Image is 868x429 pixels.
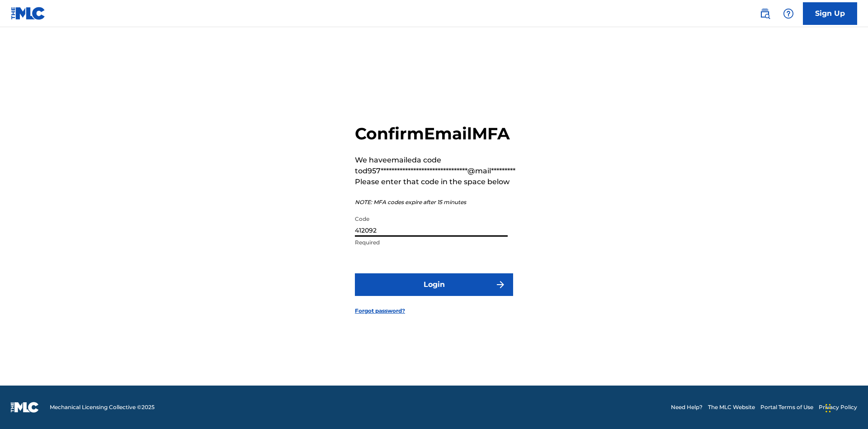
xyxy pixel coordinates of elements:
a: Sign Up [803,2,857,25]
h2: Confirm Email MFA [355,124,515,144]
button: Login [355,273,513,296]
a: The MLC Website [708,403,755,411]
a: Need Help? [671,403,703,411]
img: f7272a7cc735f4ea7f67.svg [495,279,506,290]
div: Drag [826,395,831,422]
img: search [759,8,770,19]
a: Privacy Policy [819,403,857,411]
p: Required [355,238,508,247]
a: Public Search [756,5,774,23]
p: NOTE: MFA codes expire after 15 minutes [355,198,515,206]
a: Portal Terms of Use [760,403,813,411]
span: Mechanical Licensing Collective © 2025 [50,403,155,411]
p: Please enter that code in the space below [355,176,515,187]
a: Forgot password? [355,307,405,315]
img: logo [11,402,39,413]
img: MLC Logo [11,7,46,20]
iframe: Chat Widget [823,386,868,429]
div: Help [779,5,797,23]
img: help [783,8,794,19]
